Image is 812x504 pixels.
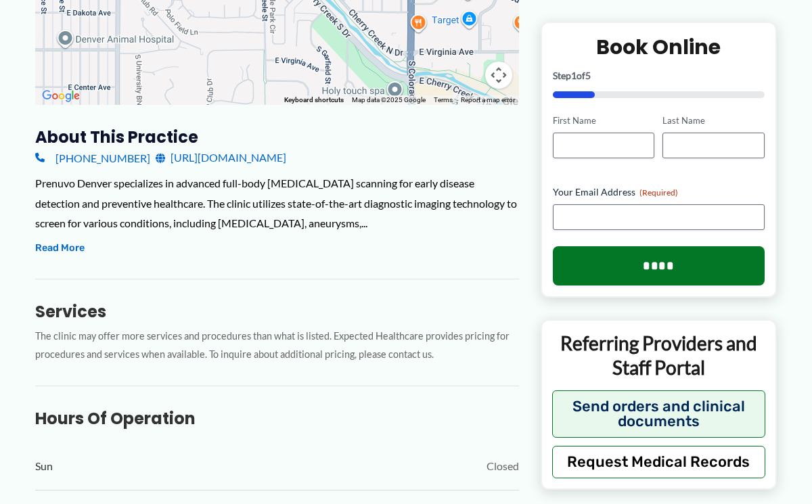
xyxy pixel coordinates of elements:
[35,408,519,429] h3: Hours of Operation
[39,87,83,105] a: Open this area in Google Maps (opens a new window)
[553,71,765,81] p: Step of
[571,70,577,81] span: 1
[461,96,515,104] a: Report a map error
[552,445,765,478] button: Request Medical Records
[553,34,765,60] h2: Book Online
[39,87,83,105] img: Google
[487,456,519,476] span: Closed
[35,301,519,322] h3: Services
[639,187,678,198] span: (Required)
[662,114,765,127] label: Last Name
[35,456,53,476] span: Sun
[35,327,519,364] p: The clinic may offer more services and procedures than what is listed. Expected Healthcare provid...
[352,96,426,104] span: Map data ©2025 Google
[553,185,765,199] label: Your Email Address
[35,147,150,168] a: [PHONE_NUMBER]
[552,331,765,380] p: Referring Providers and Staff Portal
[585,70,591,81] span: 5
[553,114,655,127] label: First Name
[284,95,344,105] button: Keyboard shortcuts
[35,240,85,256] button: Read More
[156,147,286,168] a: [URL][DOMAIN_NAME]
[552,390,765,437] button: Send orders and clinical documents
[434,96,453,104] a: Terms (opens in new tab)
[485,62,512,89] button: Map camera controls
[35,173,519,233] div: Prenuvo Denver specializes in advanced full-body [MEDICAL_DATA] scanning for early disease detect...
[35,127,519,147] h3: About this practice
